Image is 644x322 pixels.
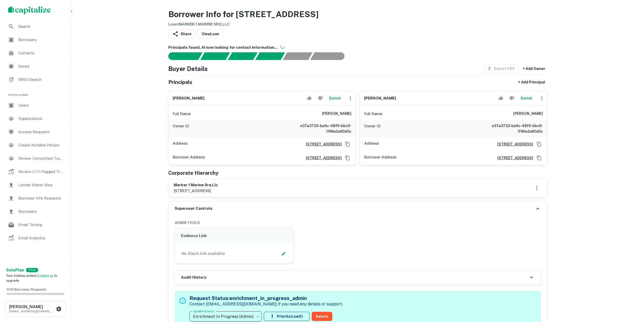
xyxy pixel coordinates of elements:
p: Address [364,140,379,148]
h6: [PERSON_NAME] [513,111,543,117]
a: ViewLoan [198,29,223,39]
h6: e37a3733-ba6c-48f6-bbc9-1f96e2e60d5c [290,123,351,134]
li: Super Admin [4,87,67,99]
h6: [STREET_ADDRESS] [302,155,342,161]
span: Borrower Info Requests [18,195,64,201]
p: Address [173,140,188,148]
label: Update Status [193,309,214,313]
span: Access Requests [18,129,64,135]
h6: Principals found, AI now looking for contact information... [168,45,547,51]
span: Email Analytics [18,235,64,241]
span: Email Testing [18,222,64,228]
a: Contact us [37,274,53,278]
p: Borrower Address [364,154,396,162]
span: Saved [18,63,64,69]
p: Owner ID [364,123,381,134]
h5: Principals [168,78,192,86]
p: Owner ID [173,123,189,134]
h3: Borrower Info for [STREET_ADDRESS] [168,8,319,20]
p: Full Name [173,111,191,117]
div: Your request is received and processing... [200,52,230,60]
a: SoloPlan [6,267,24,273]
span: Review LTV Flagged Transactions [18,169,64,175]
div: AI fulfillment process complete. [310,52,351,60]
a: Email Testing [4,219,67,231]
h6: Evidence Link [181,233,288,239]
span: Contacts [18,50,64,56]
p: [EMAIL_ADDRESS][DOMAIN_NAME] [9,309,55,314]
span: Users [18,102,64,108]
span: 0 / 10 Borrower Requests [7,288,46,291]
button: + Add Owner [521,64,547,73]
h6: Superuser Controls [175,206,212,212]
a: Saved [4,60,67,72]
h6: e37a3733-ba6c-48f6-bbc9-1f96e2e60d5c [482,123,543,134]
a: Borrowers [4,34,67,46]
button: [PERSON_NAME][EMAIL_ADDRESS][DOMAIN_NAME] [5,301,66,317]
h6: Audit History [181,275,206,280]
h6: Loan : MARKER 1 MARINE SRQ LLC [168,21,319,27]
div: TRIAL [26,268,38,272]
span: SREO Search [18,77,64,83]
button: Reject [507,93,516,103]
a: Borrower Info Requests [4,192,67,204]
span: Create Notable Person [18,142,64,148]
div: Create Notable Person [4,139,67,151]
button: Enrich [327,93,343,103]
button: Copy Address [344,154,351,162]
h6: [PERSON_NAME] [9,305,55,309]
div: Principals found, still searching for contact information. This may take time... [283,52,312,60]
h6: [PERSON_NAME] [173,95,204,101]
a: Access Requests [4,126,67,138]
h6: marker 1 marine srq llc [174,182,218,188]
div: Documents found, AI parsing details... [228,52,257,60]
button: Accept [305,93,314,103]
a: [STREET_ADDRESS] [302,141,342,147]
a: Organizations [4,113,67,125]
a: Borrowers [4,205,67,218]
span: Borrowers [18,37,64,43]
div: Users [4,99,67,112]
span: Review Unmatched Transactions [18,155,64,162]
p: [STREET_ADDRESS] [174,188,218,194]
a: SREO Search [4,73,67,86]
span: Borrowers [18,208,64,215]
a: Review LTV Flagged Transactions [4,166,67,178]
span: Search [18,23,64,30]
p: Contact [EMAIL_ADDRESS][DOMAIN_NAME] if you need any details or support. [189,301,343,307]
p: No Slack link available [181,251,225,257]
a: Search [4,20,67,33]
span: Organizations [18,116,64,122]
strong: Solo Plan [6,268,24,273]
p: Full Name [364,111,382,117]
iframe: Chat Widget [619,281,644,306]
button: Copy Address [535,140,543,148]
a: Email Analytics [4,232,67,244]
div: Sending borrower request to AI... [162,52,200,60]
span: Your trial has ended. to upgrade. [6,274,57,283]
h5: Corporate Hierarchy [168,169,218,177]
button: Delete [312,312,332,321]
a: Review Unmatched Transactions [4,152,67,165]
a: [STREET_ADDRESS] [493,141,533,147]
img: capitalize-logo.png [8,6,51,14]
button: Copy Address [535,154,543,162]
a: Contacts [4,47,67,59]
button: Reject [316,93,325,103]
a: [STREET_ADDRESS] [493,155,533,161]
button: Share [168,29,196,39]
